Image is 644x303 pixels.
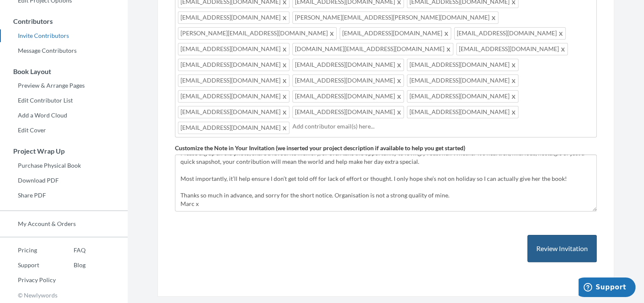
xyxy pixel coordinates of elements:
span: [EMAIL_ADDRESS][DOMAIN_NAME] [292,59,404,71]
span: [PERSON_NAME][EMAIL_ADDRESS][PERSON_NAME][DOMAIN_NAME] [292,11,498,24]
span: [EMAIL_ADDRESS][DOMAIN_NAME] [340,27,451,40]
h3: Book Layout [0,68,128,75]
textarea: Hi everyone, As [PERSON_NAME]’s 50th birthday approaches, I’m reaching out to her nearest and dea... [175,154,597,212]
h3: Project Wrap Up [0,147,128,155]
span: [EMAIL_ADDRESS][DOMAIN_NAME] [178,90,289,103]
span: [EMAIL_ADDRESS][DOMAIN_NAME] [178,106,289,118]
span: [EMAIL_ADDRESS][DOMAIN_NAME] [292,106,404,118]
label: Customize the Note in Your Invitation (we inserted your project description if available to help ... [175,144,465,152]
span: [EMAIL_ADDRESS][DOMAIN_NAME] [407,90,518,103]
span: [DOMAIN_NAME][EMAIL_ADDRESS][DOMAIN_NAME] [292,43,453,55]
iframe: Opens a widget where you can chat to one of our agents [578,277,635,299]
span: [EMAIL_ADDRESS][DOMAIN_NAME] [407,59,518,71]
span: [EMAIL_ADDRESS][DOMAIN_NAME] [178,74,289,87]
span: [EMAIL_ADDRESS][DOMAIN_NAME] [178,122,289,134]
a: FAQ [56,244,86,257]
h3: Contributors [0,17,128,25]
input: Add contributor email(s) here... [292,122,594,131]
span: [PERSON_NAME][EMAIL_ADDRESS][DOMAIN_NAME] [178,27,337,40]
span: [EMAIL_ADDRESS][DOMAIN_NAME] [178,43,289,55]
span: [EMAIL_ADDRESS][DOMAIN_NAME] [456,43,568,55]
span: [EMAIL_ADDRESS][DOMAIN_NAME] [407,74,518,87]
span: [EMAIL_ADDRESS][DOMAIN_NAME] [454,27,566,40]
a: Blog [56,259,86,272]
button: Review Invitation [527,235,597,263]
span: [EMAIL_ADDRESS][DOMAIN_NAME] [178,59,289,71]
span: [EMAIL_ADDRESS][DOMAIN_NAME] [292,90,404,103]
span: [EMAIL_ADDRESS][DOMAIN_NAME] [178,11,289,24]
span: [EMAIL_ADDRESS][DOMAIN_NAME] [292,74,404,87]
span: [EMAIL_ADDRESS][DOMAIN_NAME] [407,106,518,118]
